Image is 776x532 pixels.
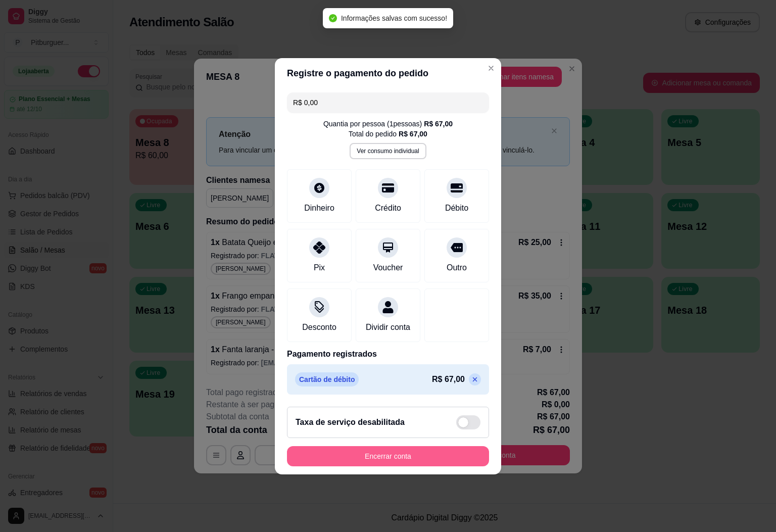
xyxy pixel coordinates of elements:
[287,446,489,466] button: Encerrar conta
[293,92,483,113] input: Ex.: hambúrguer de cordeiro
[275,58,501,88] header: Registre o pagamento do pedido
[373,262,403,274] div: Voucher
[295,372,359,386] p: Cartão de débito
[323,119,453,129] div: Quantia por pessoa ( 1 pessoas)
[366,321,410,333] div: Dividir conta
[445,202,468,214] div: Débito
[296,416,405,428] h2: Taxa de serviço desabilitada
[341,14,447,22] span: Informações salvas com sucesso!
[302,321,336,333] div: Desconto
[399,129,427,139] div: R$ 67,00
[304,202,334,214] div: Dinheiro
[350,143,426,159] button: Ver consumo individual
[424,119,453,129] div: R$ 67,00
[432,373,465,385] p: R$ 67,00
[483,60,499,76] button: Close
[314,262,325,274] div: Pix
[287,348,489,360] p: Pagamento registrados
[447,262,467,274] div: Outro
[375,202,401,214] div: Crédito
[329,14,337,22] span: check-circle
[349,129,427,139] div: Total do pedido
